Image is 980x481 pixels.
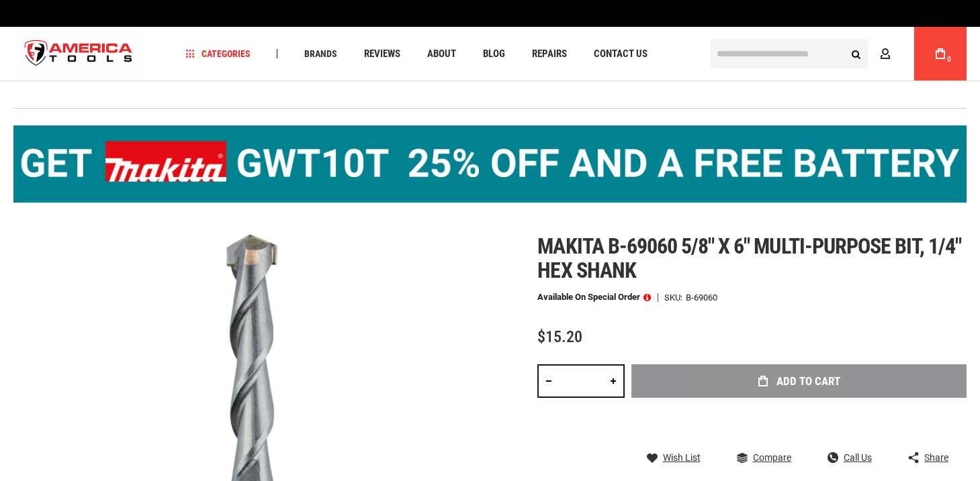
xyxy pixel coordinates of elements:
[843,41,868,66] button: Search
[828,451,872,464] a: Call Us
[186,49,251,58] span: Categories
[477,45,511,63] a: Blog
[13,125,967,203] img: BOGO: Buy the Makita® XGT IMpact Wrench (GWT10T), get the BL4040 4ah Battery FREE!
[364,49,400,59] span: Reviews
[686,293,717,302] div: B-69060
[594,49,648,59] span: Contact Us
[928,27,953,81] a: 0
[532,49,567,59] span: Repairs
[483,49,505,59] span: Blog
[526,45,573,63] a: Repairs
[304,49,337,58] span: Brands
[13,29,144,79] img: America Tools
[947,56,951,63] span: 0
[421,45,462,63] a: About
[358,45,406,63] a: Reviews
[13,29,144,79] a: store logo
[537,233,961,283] span: Makita b-69060 5/8" x 6" multi-purpose bit, 1/4" hex shank
[537,327,582,346] span: $15.20
[753,453,791,462] span: Compare
[647,451,701,464] a: Wish List
[537,292,651,302] p: Available on Special Order
[664,293,686,302] strong: SKU
[427,49,456,59] span: About
[924,453,948,462] span: Share
[588,45,654,63] a: Contact Us
[737,451,791,464] a: Compare
[844,453,872,462] span: Call Us
[298,45,343,63] a: Brands
[180,45,257,63] a: Categories
[663,453,701,462] span: Wish List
